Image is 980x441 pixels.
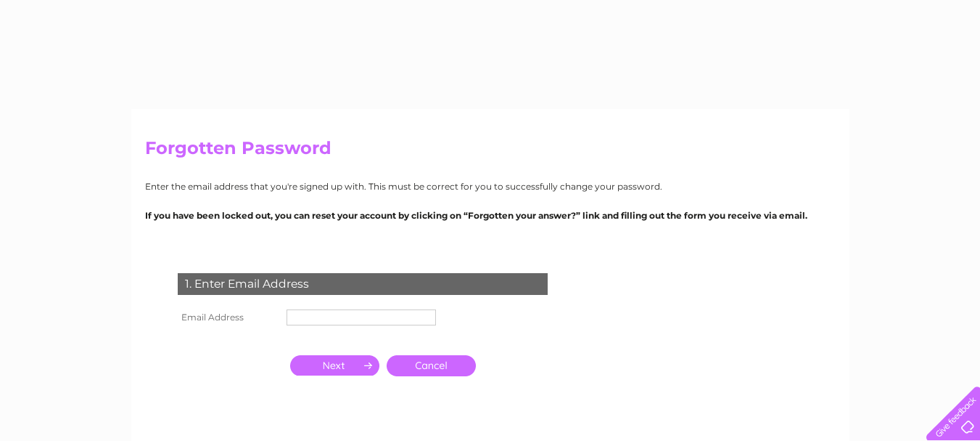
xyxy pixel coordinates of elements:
[145,179,836,193] p: Enter the email address that you're signed up with. This must be correct for you to successfully ...
[145,209,836,222] p: If you have been locked out, you can reset your account by clicking on “Forgotten your answer?” l...
[174,306,283,329] th: Email Address
[178,273,548,295] div: 1. Enter Email Address
[387,355,476,376] a: Cancel
[145,138,836,166] h2: Forgotten Password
